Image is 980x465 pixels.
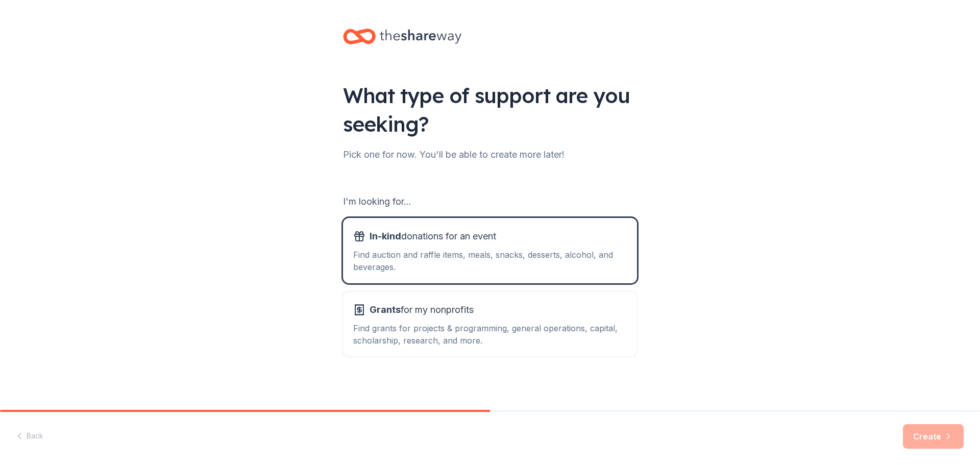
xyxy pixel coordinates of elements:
div: I'm looking for... [343,193,637,210]
div: Pick one for now. You'll be able to create more later! [343,146,637,163]
div: What type of support are you seeking? [343,81,637,138]
span: Grants [370,304,401,315]
span: for my nonprofits [370,302,474,318]
button: In-kinddonations for an eventFind auction and raffle items, meals, snacks, desserts, alcohol, and... [343,218,637,283]
div: Find grants for projects & programming, general operations, capital, scholarship, research, and m... [353,322,627,347]
div: Find auction and raffle items, meals, snacks, desserts, alcohol, and beverages. [353,249,627,273]
span: donations for an event [370,228,496,244]
button: Grantsfor my nonprofitsFind grants for projects & programming, general operations, capital, schol... [343,291,637,357]
span: In-kind [370,231,401,241]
